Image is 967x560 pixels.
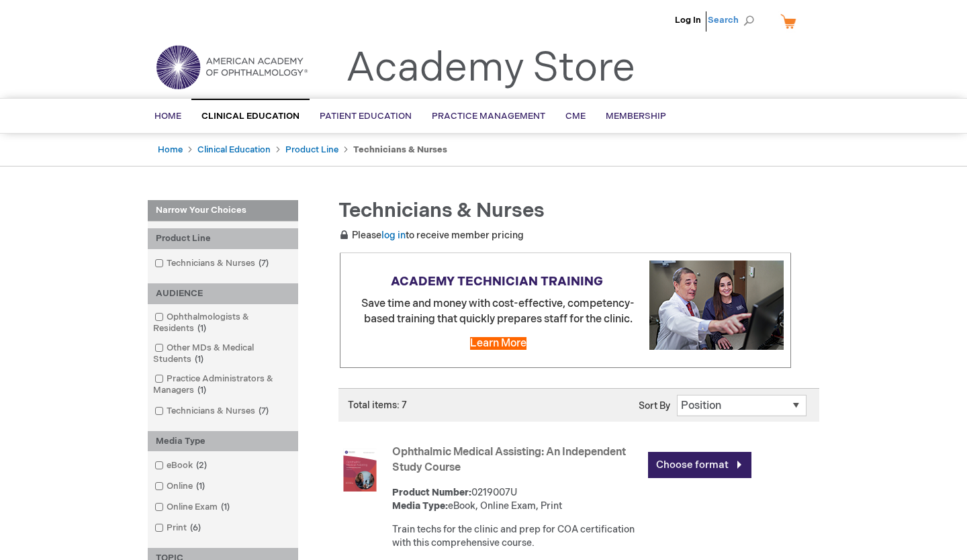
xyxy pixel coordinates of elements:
p: Save time and money with cost-effective, competency-based training that quickly prepares staff fo... [347,297,784,328]
a: Ophthalmologists & Residents1 [151,311,295,335]
span: CME [565,111,586,122]
span: 1 [194,323,210,334]
span: Practice Management [432,111,545,122]
span: 2 [193,460,210,471]
label: Sort By [639,400,670,412]
span: 1 [194,385,210,395]
a: eBook2 [151,459,212,472]
span: Please to receive member pricing [338,230,524,241]
a: Home [158,144,183,155]
span: 1 [218,502,233,512]
a: Choose format [648,452,751,478]
img: Ophthalmic Medical Assisting: An Independent Study Course [338,449,381,492]
a: Technicians & Nurses7 [151,257,274,270]
div: 0219007U eBook, Online Exam, Print [392,486,641,513]
strong: ACADEMY TECHNICIAN TRAINING [391,275,603,289]
a: Practice Administrators & Managers1 [151,373,295,397]
strong: Narrow Your Choices [148,200,298,222]
span: Home [154,111,181,122]
span: 7 [255,258,272,269]
a: Ophthalmic Medical Assisting: An Independent Study Course [392,446,626,474]
div: Product Line [148,228,298,249]
a: Print6 [151,522,206,534]
span: Total items: 7 [348,400,407,411]
a: Clinical Education [197,144,271,155]
a: Product Line [285,144,338,155]
span: 1 [191,354,207,365]
span: Technicians & Nurses [338,199,545,223]
div: AUDIENCE [148,283,298,304]
a: Other MDs & Medical Students1 [151,342,295,366]
a: Online Exam1 [151,501,235,514]
span: Clinical Education [201,111,300,122]
strong: Product Number: [392,487,471,498]
a: Online1 [151,480,210,493]
img: Explore cost-effective Academy technician training programs [649,261,784,350]
span: 6 [187,522,204,533]
span: 1 [193,481,208,492]
span: Search [708,7,759,34]
a: log in [381,230,406,241]
span: 7 [255,406,272,416]
strong: Media Type: [392,500,448,512]
div: Media Type [148,431,298,452]
span: Membership [606,111,666,122]
div: Train techs for the clinic and prep for COA certification with this comprehensive course. [392,523,641,550]
a: Log In [675,15,701,26]
a: Technicians & Nurses7 [151,405,274,418]
a: Learn More [470,337,526,350]
strong: Technicians & Nurses [353,144,447,155]
span: Patient Education [320,111,412,122]
a: Academy Store [346,44,635,93]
